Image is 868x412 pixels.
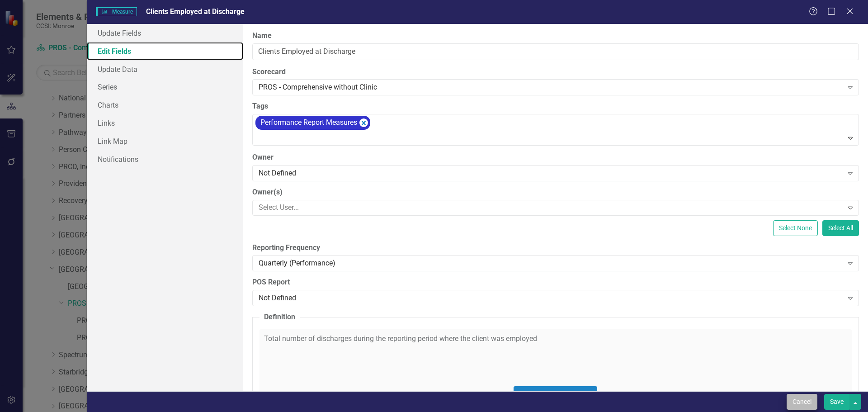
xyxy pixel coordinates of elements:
legend: Definition [259,312,300,322]
a: Links [87,114,243,132]
span: Clients Employed at Discharge [146,7,245,16]
a: Update Fields [87,24,243,42]
span: Measure [96,7,137,16]
div: Not Defined [259,168,843,178]
button: Save [824,394,849,410]
span: Performance Report Measures [260,118,357,127]
label: Name [252,31,859,41]
a: Charts [87,96,243,114]
div: Not Defined [259,293,843,303]
button: Click to activate HTML editor [514,386,597,401]
a: Notifications [87,150,243,168]
label: Owner(s) [252,187,859,198]
label: Scorecard [252,67,859,77]
label: Owner [252,152,859,163]
button: Select None [773,220,818,236]
label: POS Report [252,277,859,288]
div: Remove [object Object] [359,118,368,127]
button: Select All [822,220,859,236]
a: Series [87,78,243,96]
label: Tags [252,101,859,112]
div: PROS - Comprehensive without Clinic [259,82,843,93]
input: Measure Name [252,43,859,60]
a: Update Data [87,60,243,78]
label: Reporting Frequency [252,243,859,253]
button: Cancel [787,394,817,410]
a: Edit Fields [87,42,243,60]
a: Link Map [87,132,243,150]
div: Quarterly (Performance) [259,258,843,269]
